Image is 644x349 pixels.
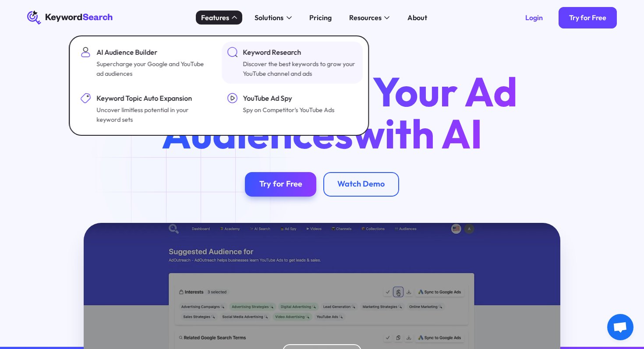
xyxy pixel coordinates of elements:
[559,7,617,28] a: Try for Free
[243,105,334,115] div: Spy on Competitor's YouTube Ads
[243,47,356,57] div: Keyword Research
[304,11,337,25] a: Pricing
[349,12,382,23] div: Resources
[255,12,283,23] div: Solutions
[110,71,534,154] h1: Supercharge Your Ad Audiences
[201,12,229,23] div: Features
[407,12,427,23] div: About
[607,314,633,340] a: Open chat
[96,47,209,57] div: AI Audience Builder
[337,179,385,189] div: Watch Demo
[69,35,369,136] nav: Features
[569,13,606,22] div: Try for Free
[96,105,209,124] div: Uncover limitless potential in your keyword sets
[525,13,543,22] div: Login
[243,93,334,103] div: YouTube Ad Spy
[243,59,356,78] div: Discover the best keywords to grow your YouTube channel and ads
[222,42,363,84] a: Keyword ResearchDiscover the best keywords to grow your YouTube channel and ads
[259,179,302,189] div: Try for Free
[402,11,432,25] a: About
[96,59,209,78] div: Supercharge your Google and YouTube ad audiences
[309,12,332,23] div: Pricing
[514,7,553,28] a: Login
[96,93,209,103] div: Keyword Topic Auto Expansion
[75,88,217,130] a: Keyword Topic Auto ExpansionUncover limitless potential in your keyword sets
[245,172,316,197] a: Try for Free
[222,88,363,130] a: YouTube Ad SpySpy on Competitor's YouTube Ads
[75,42,217,84] a: AI Audience BuilderSupercharge your Google and YouTube ad audiences
[353,108,482,159] span: with AI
